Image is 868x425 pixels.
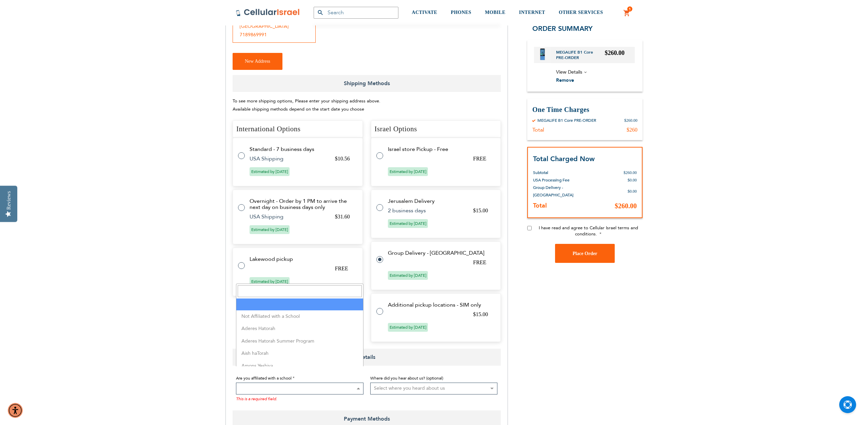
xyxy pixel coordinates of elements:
span: PHONES [451,10,472,15]
span: I have read and agree to Cellular Israel terms and conditions. [539,225,638,237]
li: Aderes Hatorah [236,323,363,335]
span: Where did you hear about us? (optional) [370,375,443,381]
li: Aish haTorah [236,347,363,360]
td: Lakewood pickup [250,256,354,262]
span: $260.00 [615,202,637,210]
span: $15.00 [473,311,488,317]
span: Estimated by [DATE] [388,323,428,332]
td: 2 business days [388,208,465,214]
img: Cellular Israel Logo [236,8,300,17]
span: $260.00 [605,49,625,56]
img: MEGALIFE B1 Core PRE-ORDER [540,48,545,60]
span: Shipping Methods [233,75,501,92]
span: Estimated by [DATE] [250,225,290,234]
span: FREE [473,259,486,265]
a: MEGALIFE B1 Core PRE-ORDER [556,49,605,60]
div: Reviews [6,191,12,210]
div: Accessibility Menu [8,403,23,418]
span: Estimated by [DATE] [250,277,290,286]
td: Overnight - Order by 1 PM to arrive the next day on business days only [250,198,354,210]
span: Estimated by [DATE] [250,167,290,176]
span: View Details [556,69,582,75]
td: Israel store Pickup - Free [388,146,493,152]
span: $10.56 [335,156,350,161]
div: $260 [627,126,637,133]
input: Search [314,7,398,19]
td: USA Shipping [250,214,327,220]
span: Place Order [573,251,597,256]
span: To see more shipping options, Please enter your shipping address above. Available shipping method... [233,98,380,113]
span: Estimated by [DATE] [388,167,428,176]
h4: International Options [233,120,363,138]
td: Jerusalem Delivery [388,198,493,204]
span: Group Delivery - [GEOGRAPHIC_DATA] [533,185,573,198]
a: 1 [623,9,631,17]
span: Estimated by [DATE] [388,271,428,280]
td: Standard - 7 business days [250,146,354,152]
span: MOBILE [485,10,506,15]
span: Order Summary [532,24,593,33]
span: OTHER SERVICES [559,10,603,15]
span: New Address [245,59,270,64]
span: INTERNET [519,10,545,15]
button: Place Order [555,244,615,263]
span: FREE [473,156,486,161]
strong: Total [533,201,547,210]
td: USA Shipping [250,156,327,162]
th: Subtotal [533,164,586,176]
div: MEGALIFE B1 Core PRE-ORDER [537,117,596,123]
span: USA Processing Fee [533,177,570,183]
div: Total [532,126,544,133]
span: Estimated by [DATE] [388,219,428,228]
span: Details [233,349,501,366]
input: Search [238,285,362,297]
span: Are you affiliated with a school [236,375,292,381]
span: This is a required field. [236,396,277,402]
li: Amons Yeshiva [236,360,363,372]
span: $0.00 [628,178,637,182]
h3: One Time Charges [532,105,637,114]
span: FREE [335,266,348,271]
span: 1 [629,6,631,12]
td: Group Delivery - [GEOGRAPHIC_DATA] [388,250,493,256]
span: $260.00 [624,170,637,175]
span: $15.00 [473,208,488,213]
div: $260.00 [624,117,637,123]
span: $0.00 [628,189,637,194]
button: New Address [233,53,282,70]
strong: Total Charged Now [533,154,595,163]
span: ACTIVATE [412,10,437,15]
h4: Israel Options [371,120,501,138]
li: Aderes Hatorah Summer Program [236,335,363,348]
span: $31.60 [335,214,350,219]
span: Remove [556,77,574,83]
td: Additional pickup locations - SIM only [388,302,493,308]
li: Not Affiliated with a School [236,310,363,323]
